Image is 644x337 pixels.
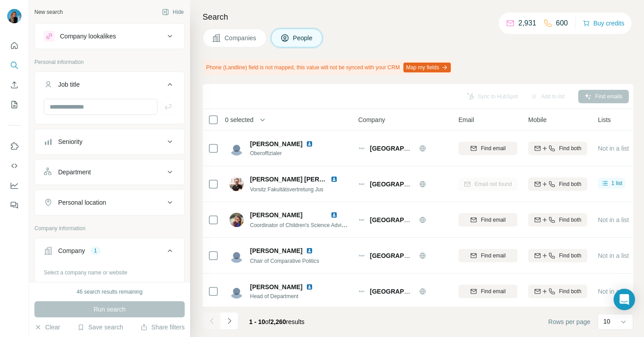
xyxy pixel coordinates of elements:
div: 1 [90,247,101,255]
button: Personal location [35,192,184,213]
img: Avatar [229,284,244,299]
span: [GEOGRAPHIC_DATA] [370,288,437,295]
button: Hide [156,5,190,19]
span: Chair of Comparative Politics [250,258,319,264]
span: Find both [559,216,581,224]
span: Find both [559,252,581,260]
button: Use Surfe on LinkedIn [7,138,21,154]
span: [PERSON_NAME] [250,246,302,255]
img: Avatar [229,213,244,227]
div: Phone (Landline) field is not mapped, this value will not be synced with your CRM [203,60,453,75]
img: Logo of University of Innsbruck [358,181,365,188]
div: New search [34,8,63,16]
div: Job title [58,80,80,89]
button: Company lookalikes [35,25,184,47]
p: Company information [34,224,185,232]
button: Navigate to next page [220,312,238,330]
button: Map my fields [403,63,451,72]
img: Avatar [229,177,244,191]
img: LinkedIn logo [330,176,338,183]
div: Company [58,246,85,255]
span: [GEOGRAPHIC_DATA] [370,145,437,152]
span: Not in a list [598,216,629,223]
img: Logo of University of Innsbruck [358,288,365,295]
button: Find email [458,213,517,227]
h4: Search [203,11,633,23]
button: Find both [528,285,587,298]
div: Personal location [58,198,106,207]
div: Open Intercom Messenger [614,289,635,310]
button: Clear [34,323,60,332]
img: Logo of University of Innsbruck [358,145,365,152]
span: [GEOGRAPHIC_DATA] [370,216,437,223]
button: Find both [528,142,587,155]
button: Use Surfe API [7,158,21,174]
span: Find both [559,144,581,152]
button: Share filters [140,323,185,332]
span: Not in a list [598,252,629,259]
div: Seniority [58,137,82,146]
img: Avatar [229,249,244,263]
span: Find email [481,287,505,295]
button: My lists [7,97,21,113]
span: Find both [559,180,581,188]
img: LinkedIn logo [306,247,313,254]
span: 2,260 [271,318,286,325]
div: Company lookalikes [60,32,116,41]
p: 600 [556,18,568,29]
span: [GEOGRAPHIC_DATA] [370,252,437,259]
span: Not in a list [598,145,629,152]
span: Mobile [528,115,547,124]
img: Avatar [229,141,244,156]
div: Department [58,168,91,177]
button: Find email [458,285,517,298]
button: Find both [528,177,587,191]
img: Logo of University of Innsbruck [358,216,365,223]
span: Not in a list [598,288,629,295]
span: results [249,318,305,325]
span: Oberoffizialer [250,149,324,157]
span: People [293,34,314,42]
button: Department [35,161,184,183]
span: Vorsitz Fakultätsvertretung Jus [250,186,323,193]
button: Buy credits [583,17,624,29]
span: Lists [598,115,611,124]
button: Find email [458,249,517,262]
p: 10 [603,317,610,326]
img: Avatar [7,9,21,23]
span: 1 - 10 [249,318,265,325]
p: 2,931 [518,18,536,29]
span: [PERSON_NAME] [250,282,302,291]
span: Companies [225,34,257,42]
button: Seniority [35,131,184,152]
span: Find email [481,216,505,224]
div: 46 search results remaining [76,288,142,296]
button: Find email [458,142,517,155]
span: [PERSON_NAME] [250,139,302,148]
span: [PERSON_NAME] [PERSON_NAME] [250,176,357,183]
span: Email [458,115,474,124]
span: [PERSON_NAME] [250,211,302,219]
span: Head of Department [250,292,324,300]
span: Company [358,115,385,124]
button: Company1 [35,240,184,265]
span: [GEOGRAPHIC_DATA] [370,181,437,188]
p: Personal information [34,58,185,66]
span: Coordinator of Children's Science Advisory Board (Kinderbeirat) at Junge Uni [250,221,433,228]
img: Logo of University of Innsbruck [358,252,365,259]
img: LinkedIn logo [306,283,313,291]
span: Find both [559,287,581,295]
button: Quick start [7,38,21,54]
button: Find both [528,249,587,262]
button: Save search [77,323,123,332]
button: Job title [35,74,184,99]
span: of [265,318,271,325]
button: Enrich CSV [7,77,21,93]
button: Search [7,57,21,73]
span: 1 list [611,179,623,187]
img: LinkedIn logo [306,140,313,147]
span: Find email [481,144,505,152]
div: Select a company name or website [44,265,175,277]
span: 0 selected [225,115,254,124]
span: Rows per page [548,317,590,326]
